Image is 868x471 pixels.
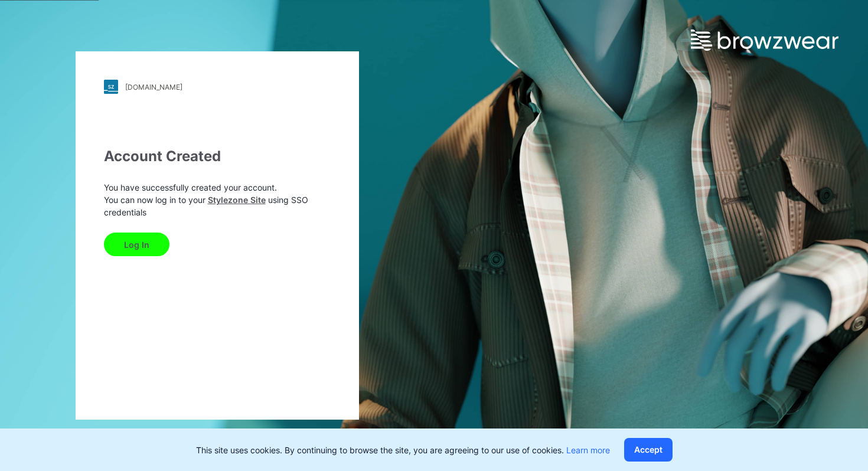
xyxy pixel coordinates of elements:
[208,195,266,205] a: Stylezone Site
[104,80,331,94] a: [DOMAIN_NAME]
[104,80,118,94] img: stylezone-logo.562084cfcfab977791bfbf7441f1a819.svg
[125,83,182,91] div: [DOMAIN_NAME]
[624,438,673,462] button: Accept
[196,444,610,456] p: This site uses cookies. By continuing to browse the site, you are agreeing to our use of cookies.
[691,30,838,51] img: browzwear-logo.e42bd6dac1945053ebaf764b6aa21510.svg
[104,181,331,194] p: You have successfully created your account.
[104,146,331,167] div: Account Created
[104,233,169,256] button: Log In
[566,445,610,455] a: Learn more
[104,194,331,218] p: You can now log in to your using SSO credentials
